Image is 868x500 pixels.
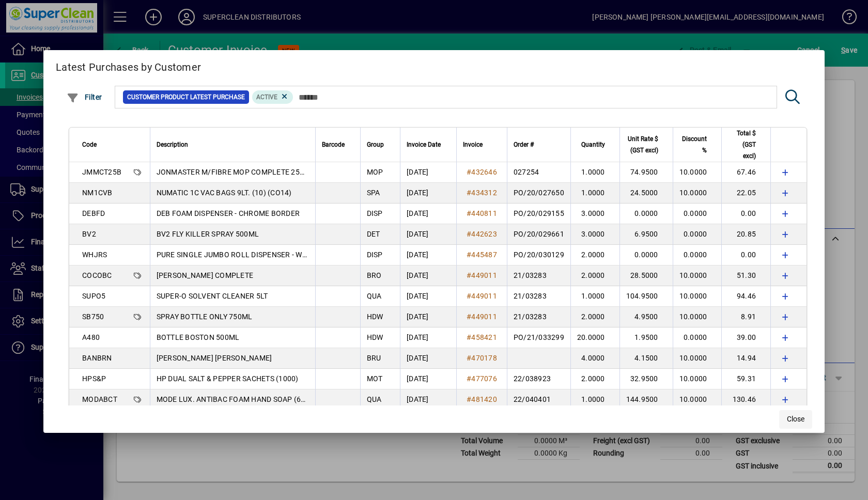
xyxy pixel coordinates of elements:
td: 10.0000 [673,369,722,389]
td: 144.9500 [619,389,673,410]
span: MODABCT [82,395,117,403]
span: HP DUAL SALT & PEPPER SACHETS (1000) [157,374,299,383]
a: #449011 [463,270,501,281]
a: #432646 [463,166,501,178]
td: 14.94 [721,348,770,369]
span: 432646 [471,168,497,176]
div: Discount % [679,133,717,156]
td: 2.0000 [570,265,619,286]
td: 2.0000 [570,369,619,389]
td: 28.5000 [619,265,673,286]
span: # [467,271,471,279]
td: [DATE] [400,162,456,183]
td: 20.85 [721,224,770,245]
td: [DATE] [400,327,456,348]
span: BOTTLE BOSTON 500ML [157,333,240,341]
span: A480 [82,333,100,341]
div: Total $ (GST excl) [728,128,765,162]
td: 20.0000 [570,327,619,348]
td: 67.46 [721,162,770,183]
td: 4.9500 [619,307,673,327]
a: #481420 [463,394,501,405]
span: # [467,354,471,362]
span: Invoice Date [407,139,441,150]
span: HDW [367,333,383,341]
span: DISP [367,251,383,259]
span: MOT [367,374,383,383]
td: 0.00 [721,204,770,224]
div: Description [157,139,309,150]
span: SPA [367,189,380,197]
td: 10.0000 [673,307,722,327]
div: Invoice [463,139,501,150]
td: 130.46 [721,389,770,410]
span: BV2 FLY KILLER SPRAY 500ML [157,230,259,238]
span: Unit Rate $ (GST excl) [626,133,658,156]
span: DET [367,230,380,238]
div: Unit Rate $ (GST excl) [626,133,668,156]
td: PO/21/033299 [507,327,570,348]
span: 434312 [471,189,497,197]
td: 32.9500 [619,369,673,389]
span: WHJRS [82,251,107,259]
td: 2.0000 [570,245,619,265]
td: 10.0000 [673,286,722,307]
span: NUMATIC 1C VAC BAGS 9LT. (10) (CO14) [157,189,292,197]
td: 74.9500 [619,162,673,183]
span: HDW [367,312,383,321]
div: Order # [514,139,564,150]
td: 0.0000 [673,327,722,348]
td: [DATE] [400,389,456,410]
span: SB750 [82,312,104,321]
td: 10.0000 [673,162,722,183]
span: DEBFD [82,209,105,217]
span: 470178 [471,354,497,362]
td: [DATE] [400,307,456,327]
td: 0.0000 [619,204,673,224]
td: 2.0000 [570,307,619,327]
span: JONMASTER M/FIBRE MOP COMPLETE 25CM - BLUE [157,168,335,176]
span: # [467,395,471,403]
td: 0.00 [721,245,770,265]
td: 4.1500 [619,348,673,369]
td: 59.31 [721,369,770,389]
span: 449011 [471,312,497,321]
td: [DATE] [400,265,456,286]
span: BRU [367,354,381,362]
span: 449011 [471,271,497,279]
td: PO/20/030129 [507,245,570,265]
td: [DATE] [400,204,456,224]
span: Barcode [322,139,345,150]
td: 6.9500 [619,224,673,245]
td: 10.0000 [673,265,722,286]
span: # [467,209,471,217]
mat-chip: Product Activation Status: Active [252,90,293,104]
a: #458421 [463,332,501,343]
td: PO/20/029155 [507,204,570,224]
span: # [467,251,471,259]
span: Group [367,139,384,150]
span: # [467,374,471,383]
a: #434312 [463,187,501,198]
a: #442623 [463,228,501,240]
span: DISP [367,209,383,217]
td: 10.0000 [673,183,722,204]
span: 477076 [471,374,497,383]
span: SUPER-O SOLVENT CLEANER 5LT [157,292,268,300]
span: SPRAY BOTTLE ONLY 750ML [157,312,253,321]
span: # [467,168,471,176]
td: 0.0000 [673,245,722,265]
td: 1.0000 [570,286,619,307]
span: 458421 [471,333,497,341]
div: Barcode [322,139,354,150]
span: Quantity [581,139,605,150]
a: #477076 [463,373,501,384]
td: [DATE] [400,224,456,245]
div: Group [367,139,394,150]
span: [PERSON_NAME] [PERSON_NAME] [157,354,272,362]
span: # [467,333,471,341]
td: 22.05 [721,183,770,204]
span: # [467,189,471,197]
span: MODE LUX. ANTIBAC FOAM HAND SOAP (6x1L) [157,395,316,403]
span: QUA [367,395,382,403]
